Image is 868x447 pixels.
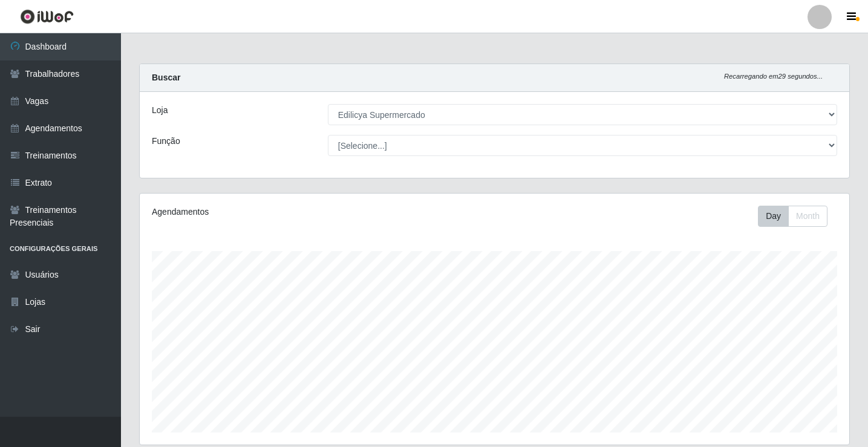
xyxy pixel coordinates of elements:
[758,206,837,227] div: Toolbar with button groups
[20,9,74,24] img: CoreUI Logo
[724,73,823,80] i: Recarregando em 29 segundos...
[152,206,427,218] div: Agendamentos
[152,73,180,82] strong: Buscar
[758,206,827,227] div: First group
[758,206,789,227] button: Day
[152,135,180,148] label: Função
[152,104,168,117] label: Loja
[788,206,827,227] button: Month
